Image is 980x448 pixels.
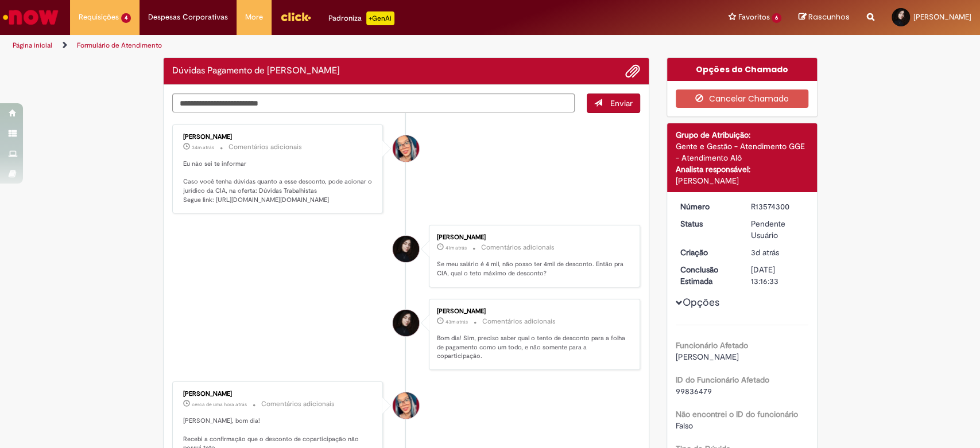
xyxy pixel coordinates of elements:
[148,11,228,23] span: Despesas Corporativas
[913,12,971,22] span: [PERSON_NAME]
[183,134,374,141] div: [PERSON_NAME]
[192,401,247,408] span: cerca de uma hora atrás
[228,142,302,152] small: Comentários adicionais
[183,159,374,205] p: Eu não sei te informar Caso você tenha dúvidas quanto a esse desconto, pode acionar o jurídico da...
[79,11,119,23] span: Requisições
[751,264,804,287] div: [DATE] 13:16:33
[393,135,419,162] div: Maira Priscila Da Silva Arnaldo
[437,334,628,361] p: Bom dia! Sim, preciso saber qual o tento de desconto para a folha de pagamento como um todo, e nã...
[121,13,131,23] span: 4
[393,392,419,419] div: Maira Priscila Da Silva Arnaldo
[738,11,769,23] span: Favoritos
[1,6,60,29] img: ServiceNow
[625,64,640,79] button: Adicionar anexos
[676,129,808,141] div: Grupo de Atribuição:
[13,41,52,50] a: Página inicial
[437,260,628,278] p: Se meu salário é 4 mil, não posso ter 4mil de desconto. Então pra CIA, qual o teto máximo de desc...
[676,175,808,186] div: [PERSON_NAME]
[751,247,779,258] time: 28/09/2025 20:59:05
[366,11,394,25] p: +GenAi
[280,8,311,25] img: click_logo_yellow_360x200.png
[393,236,419,262] div: Pamela Fernanda da Silva Ribeiro
[192,401,247,408] time: 01/10/2025 08:20:40
[799,12,850,23] a: Rascunhos
[437,234,628,241] div: [PERSON_NAME]
[446,318,468,325] time: 01/10/2025 08:25:15
[676,352,739,362] span: [PERSON_NAME]
[261,399,335,409] small: Comentários adicionais
[192,144,214,151] time: 01/10/2025 08:33:26
[172,66,340,76] h2: Dúvidas Pagamento de Salário Histórico de tíquete
[672,264,742,287] dt: Conclusão Estimada
[676,375,769,385] b: ID do Funcionário Afetado
[183,391,374,398] div: [PERSON_NAME]
[328,11,394,25] div: Padroniza
[610,98,633,108] span: Enviar
[672,247,742,258] dt: Criação
[808,11,850,22] span: Rascunhos
[751,247,804,258] div: 28/09/2025 20:59:05
[172,94,575,113] textarea: Digite sua mensagem aqui...
[9,35,645,56] ul: Trilhas de página
[676,340,748,350] b: Funcionário Afetado
[437,308,628,315] div: [PERSON_NAME]
[676,386,712,396] span: 99836479
[667,58,817,81] div: Opções do Chamado
[772,13,781,23] span: 6
[672,201,742,212] dt: Número
[446,244,467,251] time: 01/10/2025 08:26:58
[676,163,808,175] div: Analista responsável:
[676,420,693,431] span: Falso
[192,144,214,151] span: 34m atrás
[393,310,419,336] div: Pamela Fernanda da Silva Ribeiro
[77,41,162,50] a: Formulário de Atendimento
[676,409,798,419] b: Não encontrei o ID do funcionário
[751,201,804,212] div: R13574300
[672,218,742,229] dt: Status
[446,244,467,251] span: 41m atrás
[245,11,263,23] span: More
[676,89,808,108] button: Cancelar Chamado
[482,317,556,326] small: Comentários adicionais
[446,318,468,325] span: 43m atrás
[481,243,555,252] small: Comentários adicionais
[587,94,640,113] button: Enviar
[751,218,804,241] div: Pendente Usuário
[676,141,808,163] div: Gente e Gestão - Atendimento GGE - Atendimento Alô
[751,247,779,258] span: 3d atrás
